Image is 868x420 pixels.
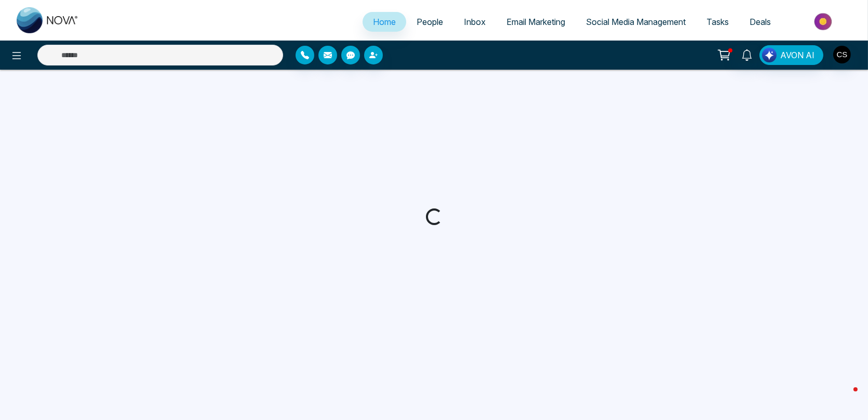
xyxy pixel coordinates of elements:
[373,17,396,27] span: Home
[833,385,858,410] iframe: Intercom live chat
[780,49,814,61] span: AVON AI
[406,12,453,32] a: People
[833,46,851,63] img: User Avatar
[586,17,686,27] span: Social Media Management
[750,17,771,27] span: Deals
[453,12,496,32] a: Inbox
[576,12,696,32] a: Social Media Management
[786,10,862,33] img: Market-place.gif
[363,12,406,32] a: Home
[417,17,443,27] span: People
[759,45,823,65] button: AVON AI
[496,12,576,32] a: Email Marketing
[17,7,79,33] img: Nova CRM Logo
[696,12,739,32] a: Tasks
[506,17,565,27] span: Email Marketing
[739,12,781,32] a: Deals
[762,48,777,62] img: Lead Flow
[464,17,486,27] span: Inbox
[706,17,729,27] span: Tasks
